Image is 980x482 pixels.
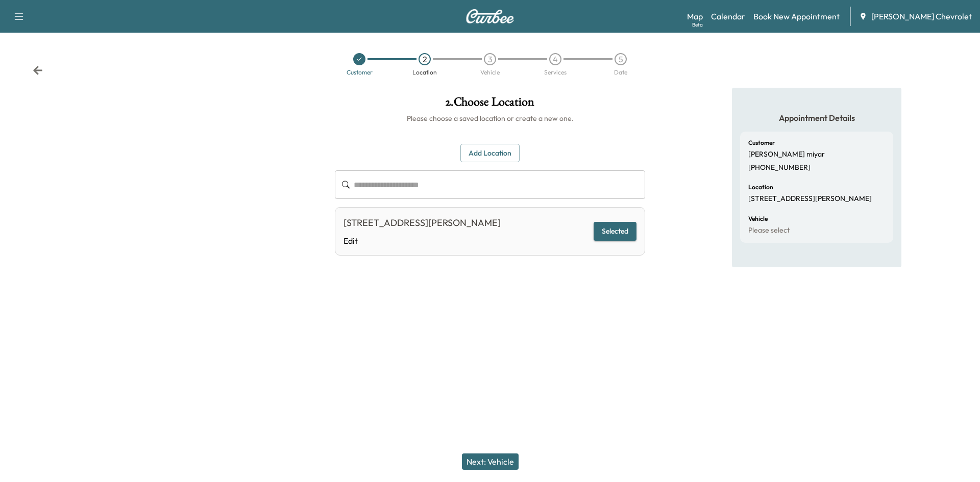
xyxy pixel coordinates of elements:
p: [PHONE_NUMBER] [748,163,811,172]
h6: Vehicle [748,216,768,222]
button: Selected [594,222,636,241]
div: 2 [419,53,431,65]
span: [PERSON_NAME] Chevrolet [871,10,972,22]
p: [STREET_ADDRESS][PERSON_NAME] [748,194,872,204]
h1: 2 . Choose Location [335,96,645,113]
a: Book New Appointment [753,10,840,22]
h6: Location [748,184,773,190]
h6: Please choose a saved location or create a new one. [335,113,645,123]
div: 4 [549,53,561,65]
a: MapBeta [687,10,703,22]
div: Location [412,69,437,75]
div: [STREET_ADDRESS][PERSON_NAME] [344,216,501,230]
div: 5 [615,53,627,65]
div: Back [33,65,43,75]
div: Services [544,69,567,75]
div: Vehicle [480,69,500,75]
h6: Customer [748,140,775,146]
button: Add Location [460,144,520,163]
div: Customer [347,69,373,75]
div: Date [614,69,627,75]
a: Calendar [711,10,745,22]
a: Edit [344,235,501,247]
div: 3 [484,53,496,65]
button: Next: Vehicle [462,453,519,470]
p: [PERSON_NAME] miyar [748,150,825,159]
img: Curbee Logo [465,9,514,23]
h5: Appointment Details [740,112,893,123]
div: Beta [692,21,703,29]
p: Please select [748,226,790,235]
